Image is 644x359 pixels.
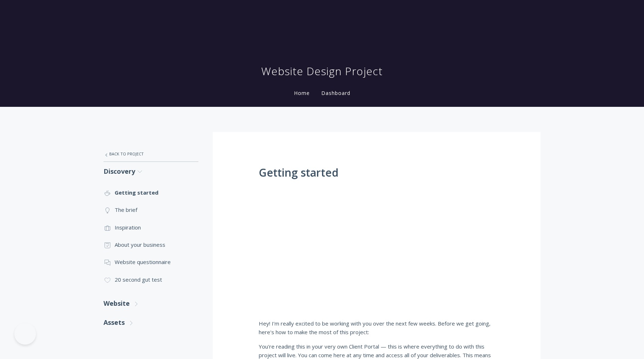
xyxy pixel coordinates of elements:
p: Hey! I’m really excited to be working with you over the next few weeks. Before we get going, here... [259,319,494,337]
h1: Website Design Project [261,64,383,78]
a: Website questionnaire [103,253,198,271]
iframe: Toggle Customer Support [14,323,36,345]
a: Home [293,90,311,96]
a: The brief [103,201,198,218]
a: Dashboard [320,90,352,96]
a: Website [103,294,198,313]
a: About your business [103,236,198,253]
iframe: <span data-mce-type="bookmark" style="display:inline-block;width:0px;overflow:hidden;line-height:... [259,184,489,314]
a: Discovery [103,162,198,181]
a: Getting started [103,184,198,201]
a: Assets [103,313,198,332]
a: Inspiration [103,219,198,236]
a: 20 second gut test [103,271,198,288]
a: Back to Project [103,146,198,162]
h1: Getting started [259,167,494,179]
